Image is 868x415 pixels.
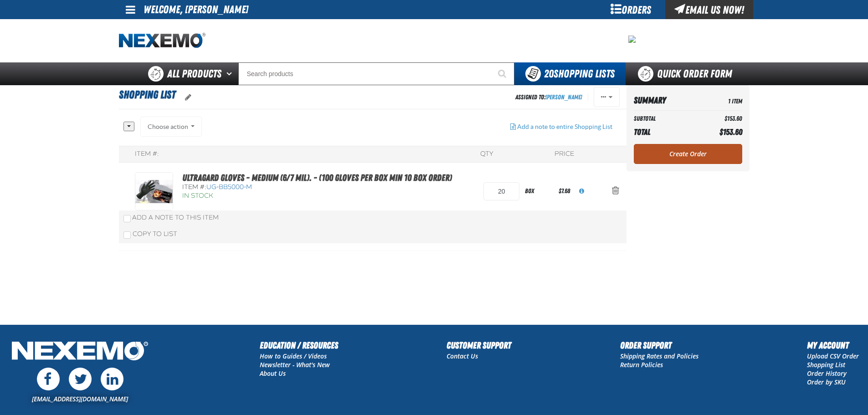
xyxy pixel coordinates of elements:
[559,187,570,195] span: $7.68
[238,62,514,85] input: Search
[620,338,699,352] h2: Order Support
[123,215,131,222] input: Add a Note to This Item
[519,181,557,201] div: box
[544,67,615,80] span: Shopping Lists
[515,91,582,103] div: Assigned To:
[32,395,128,403] a: [EMAIL_ADDRESS][DOMAIN_NAME]
[260,369,286,378] a: About Us
[9,338,151,365] img: Nexemo Logo
[182,192,452,200] div: In Stock
[634,125,698,139] th: Total
[123,231,131,239] input: Copy To List
[135,150,159,159] div: Item #:
[807,378,846,386] a: Order by SKU
[697,92,742,108] td: 1 Item
[634,92,698,108] th: Summary
[503,117,620,137] button: Add a note to entire Shopping List
[483,182,519,200] input: Product Quantity
[119,88,175,101] span: Shopping list
[620,352,699,360] a: Shipping Rates and Policies
[807,360,845,369] a: Shopping List
[167,66,221,82] span: All Products
[447,338,511,352] h2: Customer Support
[620,360,663,369] a: Return Policies
[697,113,742,125] td: $153.60
[626,62,749,85] a: Quick Order Form
[807,338,859,352] h2: My Account
[572,181,591,201] button: View All Prices for UG-BB5000-M
[447,352,478,360] a: Contact Us
[206,183,252,191] span: UG-BB5000-M
[545,93,582,101] a: [PERSON_NAME]
[555,150,574,159] div: Price
[223,62,238,85] button: Open All Products pages
[719,127,742,137] span: $153.60
[182,172,452,183] a: Ultragard gloves - Medium (6/7 mil). - (100 gloves per box MIN 10 box order)
[260,338,338,352] h2: Education / Resources
[807,369,847,378] a: Order History
[628,36,636,43] img: 0913759d47fe0bb872ce56e1ce62d35c.jpeg
[260,360,330,369] a: Newsletter - What's New
[634,113,698,125] th: Subtotal
[123,230,177,238] label: Copy To List
[514,62,626,85] button: You have 20 Shopping Lists. Open to view details
[132,214,219,221] span: Add a Note to This Item
[182,183,452,192] div: Item #:
[178,87,199,108] button: oro.shoppinglist.label.edit.tooltip
[492,62,514,85] button: Start Searching
[119,33,205,49] img: Nexemo logo
[634,144,742,164] a: Create Order
[119,33,205,49] a: Home
[544,67,554,80] strong: 20
[605,181,627,201] button: Action Remove Ultragard gloves - Medium (6/7 mil). - (100 gloves per box MIN 10 box order) from S...
[480,150,493,159] div: QTY
[260,352,327,360] a: How to Guides / Videos
[807,352,859,360] a: Upload CSV Order
[594,87,620,107] button: Actions of Shopping list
